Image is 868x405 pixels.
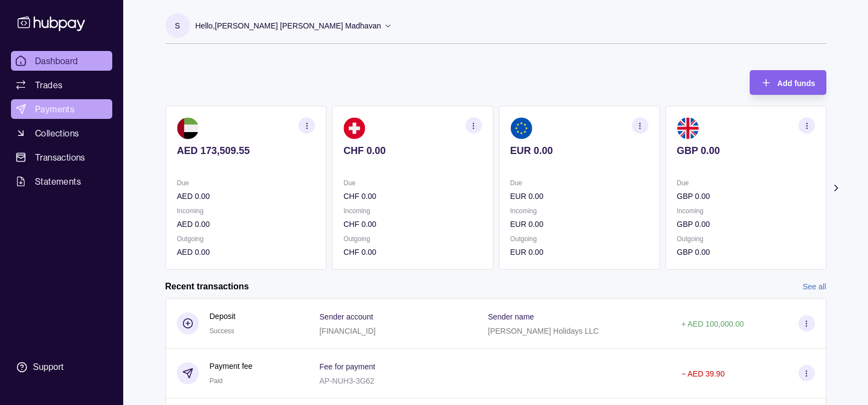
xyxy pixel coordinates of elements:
[35,127,79,140] span: Collections
[11,147,112,167] a: Transactions
[11,99,112,119] a: Payments
[177,190,315,202] p: AED 0.00
[35,78,62,92] span: Trades
[319,377,374,385] p: AP-NUH3-3G62
[210,377,223,385] span: Paid
[177,117,199,139] img: ae
[510,177,648,189] p: Due
[681,369,725,378] p: − AED 39.90
[343,218,481,230] p: CHF 0.00
[35,175,81,188] span: Statements
[177,205,315,217] p: Incoming
[676,177,814,189] p: Due
[750,70,826,95] button: Add funds
[196,20,381,32] p: Hello, [PERSON_NAME] [PERSON_NAME] Madhavan
[319,362,375,371] p: Fee for payment
[177,246,315,258] p: AED 0.00
[11,123,112,143] a: Collections
[510,190,648,202] p: EUR 0.00
[210,310,235,322] p: Deposit
[510,205,648,217] p: Incoming
[175,20,180,32] p: S
[681,320,744,328] p: + AED 100,000.00
[488,312,534,321] p: Sender name
[343,190,481,202] p: CHF 0.00
[510,117,532,139] img: eu
[510,233,648,245] p: Outgoing
[803,281,826,293] a: See all
[676,218,814,230] p: GBP 0.00
[343,233,481,245] p: Outgoing
[33,361,64,373] div: Support
[210,360,253,372] p: Payment fee
[319,327,376,335] p: [FINANCIAL_ID]
[676,246,814,258] p: GBP 0.00
[676,117,698,139] img: gb
[11,172,112,191] a: Statements
[343,117,365,139] img: ch
[35,151,85,164] span: Transactions
[343,145,481,157] p: CHF 0.00
[177,233,315,245] p: Outgoing
[35,102,74,116] span: Payments
[11,75,112,95] a: Trades
[177,177,315,189] p: Due
[343,205,481,217] p: Incoming
[343,246,481,258] p: CHF 0.00
[488,327,599,335] p: [PERSON_NAME] Holidays LLC
[319,312,373,321] p: Sender account
[165,281,249,293] h2: Recent transactions
[343,177,481,189] p: Due
[11,356,112,379] a: Support
[210,327,234,335] span: Success
[11,51,112,71] a: Dashboard
[510,246,648,258] p: EUR 0.00
[177,218,315,230] p: AED 0.00
[510,218,648,230] p: EUR 0.00
[35,54,78,67] span: Dashboard
[777,79,815,88] span: Add funds
[676,233,814,245] p: Outgoing
[676,145,814,157] p: GBP 0.00
[177,145,315,157] p: AED 173,509.55
[676,190,814,202] p: GBP 0.00
[510,145,648,157] p: EUR 0.00
[676,205,814,217] p: Incoming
